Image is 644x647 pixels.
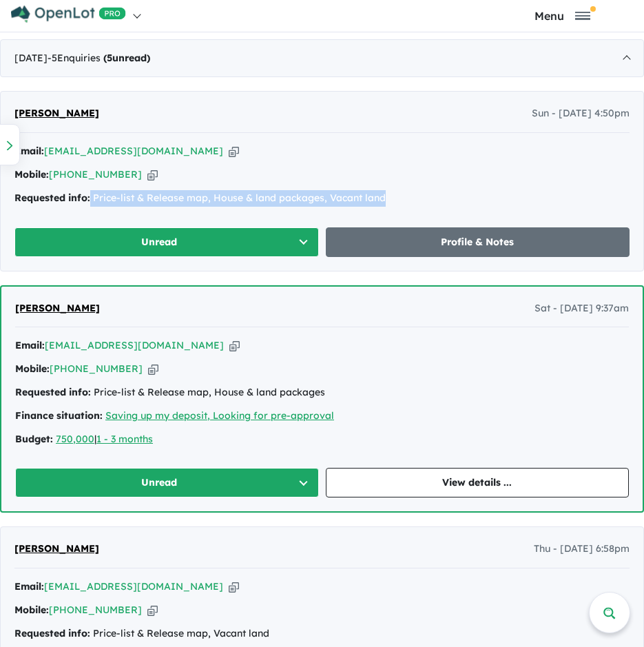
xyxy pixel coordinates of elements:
strong: Requested info: [14,627,90,639]
a: [PHONE_NUMBER] [49,604,142,616]
span: [PERSON_NAME] [14,542,99,555]
button: Copy [147,603,158,617]
strong: Requested info: [15,386,91,398]
span: Sun - [DATE] 4:50pm [532,105,630,122]
strong: Email: [14,145,44,157]
div: Price-list & Release map, Vacant land [14,626,630,642]
strong: ( unread) [103,52,150,64]
a: 750,000 [56,433,94,445]
a: [PHONE_NUMBER] [50,362,143,375]
div: Price-list & Release map, House & land packages, Vacant land [14,190,630,207]
img: Openlot PRO Logo White [11,6,126,23]
a: [EMAIL_ADDRESS][DOMAIN_NAME] [44,580,223,593]
span: [PERSON_NAME] [14,107,99,119]
span: [PERSON_NAME] [15,302,100,314]
div: | [15,431,629,448]
a: Profile & Notes [326,227,630,257]
a: [PHONE_NUMBER] [49,168,142,181]
a: 1 - 3 months [96,433,153,445]
span: 5 [107,52,112,64]
div: Price-list & Release map, House & land packages [15,384,629,401]
a: [EMAIL_ADDRESS][DOMAIN_NAME] [45,339,224,351]
a: [EMAIL_ADDRESS][DOMAIN_NAME] [44,145,223,157]
button: Copy [229,579,239,594]
span: Sat - [DATE] 9:37am [534,300,629,317]
strong: Requested info: [14,192,90,204]
button: Copy [229,144,239,158]
a: [PERSON_NAME] [15,300,100,317]
strong: Email: [14,580,44,593]
span: Thu - [DATE] 6:58pm [534,541,630,557]
button: Toggle navigation [485,9,641,22]
strong: Finance situation: [15,409,103,422]
button: Copy [147,167,158,182]
button: Copy [229,338,240,353]
strong: Mobile: [15,362,50,375]
strong: Email: [15,339,45,351]
strong: Budget: [15,433,53,445]
a: View details ... [326,468,630,497]
button: Copy [148,362,158,376]
a: [PERSON_NAME] [14,541,99,557]
strong: Mobile: [14,604,49,616]
button: Unread [15,468,319,497]
strong: Mobile: [14,168,49,181]
a: Saving up my deposit, Looking for pre-approval [105,409,334,422]
a: [PERSON_NAME] [14,105,99,122]
span: - 5 Enquir ies [48,52,150,64]
button: Unread [14,227,319,257]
